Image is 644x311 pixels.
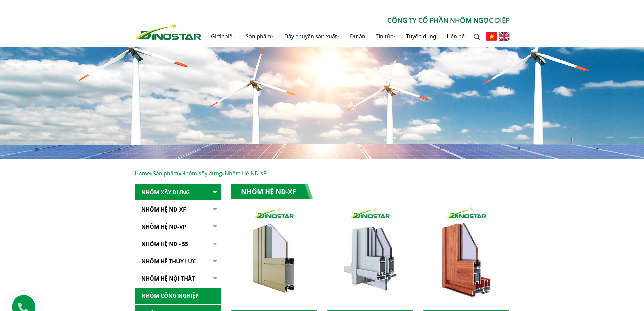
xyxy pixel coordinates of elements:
a: Dự án [345,25,371,47]
a: nhom xay dung [231,204,317,310]
a: Nhôm hệ thủy lực [135,253,221,270]
img: Tiếng Việt [486,32,497,41]
a: NHÔM HỆ ND - 55 [135,236,221,252]
a: Nhôm Hệ ND-XF [135,201,221,218]
a: Tuyển dụng [401,25,442,47]
img: nhom xay dung [423,204,509,310]
span: » » » [135,170,266,177]
img: nhom xay dung [231,204,317,310]
span: Nhôm Hệ ND-XF [225,170,266,177]
a: Liên hệ [442,25,470,47]
a: Sản phẩm [153,170,178,177]
p: CÔNG TY CỔ PHẦN NHÔM NGỌC DIỆP [201,15,510,25]
a: Giới thiệu [206,25,241,47]
a: Nhôm Xây dựng [135,184,221,201]
img: Nhôm Dinostar [135,23,201,40]
img: nhom xay dung [327,204,413,310]
a: Nhôm Hệ ND-VP [135,219,221,235]
img: search [474,34,480,40]
a: Dây chuyền sản xuất [279,25,345,47]
a: Nhôm Xây dựng [181,170,222,177]
h1: Nhôm Hệ ND-XF [231,184,313,199]
a: Sản phẩm [241,25,279,47]
a: Tin tức [371,25,401,47]
a: Nhôm Công nghiệp [135,288,221,304]
img: English [499,32,510,41]
a: Nhôm hệ nội thất [135,270,221,287]
a: Home [135,170,150,177]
